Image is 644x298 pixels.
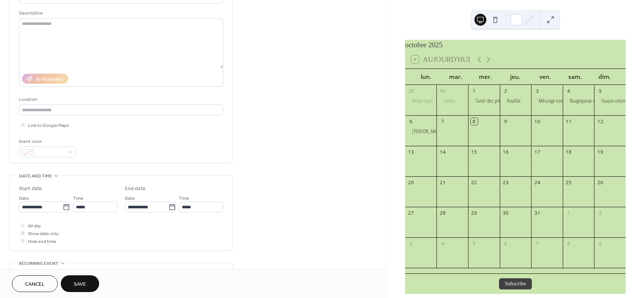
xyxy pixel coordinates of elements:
[563,97,594,105] div: Rougequeue noir
[597,87,604,94] div: 5
[471,210,477,217] div: 29
[19,9,222,17] div: Description
[502,118,509,125] div: 9
[502,179,509,186] div: 23
[597,148,604,155] div: 19
[476,97,502,105] div: Tarier des prés
[19,172,52,180] span: Date and time
[594,97,626,105] div: Faucon crécerelle
[19,138,75,145] div: Event color
[412,97,433,105] div: Milan royal
[534,210,540,217] div: 31
[405,128,437,135] div: Buse variable
[19,185,42,193] div: Start date
[597,179,604,186] div: 26
[19,195,29,202] span: Date
[28,238,56,246] span: Hide end time
[61,275,99,292] button: Save
[471,87,477,94] div: 1
[502,240,509,247] div: 6
[534,148,540,155] div: 17
[590,69,620,85] div: dim.
[502,87,509,94] div: 2
[19,96,222,103] div: Location
[436,97,468,105] div: Frelon
[28,122,69,129] span: Link to Google Maps
[597,210,604,217] div: 2
[25,281,45,288] span: Cancel
[405,40,626,51] div: octobre 2025
[179,195,189,202] span: Time
[534,118,540,125] div: 10
[74,281,86,288] span: Save
[125,185,146,193] div: End date
[534,179,540,186] div: 24
[439,87,446,94] div: 30
[28,222,41,230] span: All day
[471,240,477,247] div: 5
[502,210,509,217] div: 30
[439,240,446,247] div: 4
[534,87,540,94] div: 3
[439,210,446,217] div: 28
[471,69,501,85] div: mer.
[408,179,414,186] div: 20
[408,240,414,247] div: 3
[468,97,500,105] div: Tarier des prés
[565,87,572,94] div: 4
[560,69,590,85] div: sam.
[499,278,532,289] button: Subscribe
[471,179,477,186] div: 22
[500,97,531,105] div: Pouillot
[439,118,446,125] div: 7
[570,97,600,105] div: Rougequeue noir
[539,97,572,105] div: Mésange nonnette
[412,128,460,135] div: [PERSON_NAME] variable
[530,69,560,85] div: ven.
[471,118,477,125] div: 8
[444,97,455,105] div: Frelon
[12,275,58,292] button: Cancel
[19,260,59,267] span: Recurring event
[565,179,572,186] div: 25
[597,118,604,125] div: 12
[565,118,572,125] div: 11
[502,148,509,155] div: 16
[471,148,477,155] div: 15
[565,148,572,155] div: 18
[28,230,59,238] span: Show date only
[405,97,437,105] div: Milan royal
[408,118,414,125] div: 6
[441,69,471,85] div: mar.
[125,195,135,202] span: Date
[411,69,441,85] div: lun.
[408,210,414,217] div: 27
[408,148,414,155] div: 13
[408,87,414,94] div: 29
[439,148,446,155] div: 14
[501,69,530,85] div: jeu.
[602,97,632,105] div: Faucon crécerelle
[565,240,572,247] div: 8
[597,240,604,247] div: 9
[439,179,446,186] div: 21
[565,210,572,217] div: 1
[534,240,540,247] div: 7
[507,97,520,105] div: Pouillot
[531,97,563,105] div: Mésange nonnette
[73,195,83,202] span: Time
